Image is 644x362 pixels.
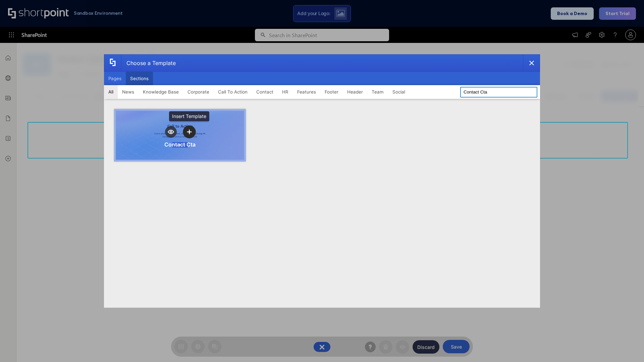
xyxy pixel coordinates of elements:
button: Social [388,85,410,99]
div: Contact Cta [164,141,196,148]
div: Choose a Template [121,55,176,71]
button: HR [278,85,293,99]
button: Corporate [183,85,214,99]
button: Features [293,85,320,99]
button: Team [367,85,388,99]
button: Contact [252,85,278,99]
button: Pages [104,72,126,85]
iframe: Chat Widget [610,330,644,362]
input: Search [460,87,537,98]
button: News [118,85,139,99]
div: template selector [104,54,540,308]
button: Knowledge Base [139,85,183,99]
button: Call To Action [214,85,252,99]
button: Sections [126,72,153,85]
button: All [104,85,118,99]
button: Footer [320,85,343,99]
button: Header [343,85,367,99]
